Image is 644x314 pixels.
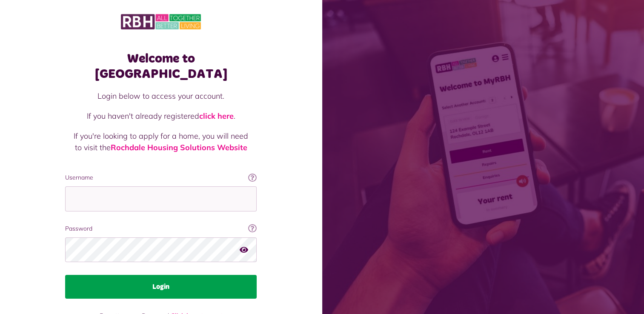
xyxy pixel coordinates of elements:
p: If you're looking to apply for a home, you will need to visit the [74,130,248,153]
button: Login [65,275,257,299]
h1: Welcome to [GEOGRAPHIC_DATA] [65,51,257,82]
p: Login below to access your account. [74,90,248,102]
p: If you haven't already registered . [74,110,248,122]
label: Password [65,224,257,233]
label: Username [65,173,257,182]
img: MyRBH [121,13,201,31]
a: click here [199,111,234,121]
a: Rochdale Housing Solutions Website [111,143,247,152]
